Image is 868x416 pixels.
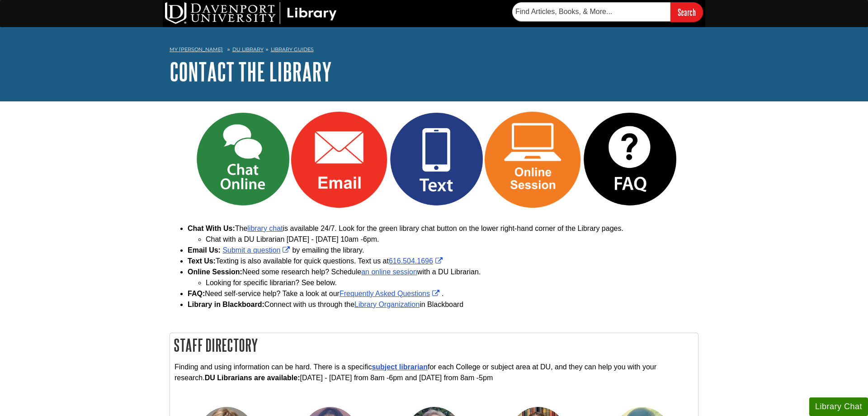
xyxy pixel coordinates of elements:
img: Text [388,111,485,208]
b: Email Us: [188,246,221,254]
li: Looking for specific librarian? See below. [206,277,698,288]
input: Find Articles, Books, & More... [512,2,670,21]
strong: Text Us: [188,257,216,265]
li: Chat with a DU Librarian [DATE] - [DATE] 10am -6pm. [206,234,698,245]
form: Searches DU Library's articles, books, and more [512,2,703,22]
a: subject librarian [372,363,428,371]
li: Connect with us through the in Blackboard [188,299,698,310]
a: Link opens in new window [602,155,678,163]
a: DU Library [232,46,264,53]
a: Link opens in new window [505,155,581,163]
strong: Online Session: [188,268,242,276]
a: Contact the Library [170,57,332,86]
li: by emailing the library. [188,245,698,256]
img: DU Library [165,2,337,24]
img: Online Session [485,111,581,208]
a: Link opens in new window [311,155,388,163]
a: Library Organization [354,301,420,308]
li: The is available 24/7. Look for the green library chat button on the lower right-hand corner of t... [188,223,698,245]
a: Link opens in new window [222,246,292,254]
p: Finding and using information can be hard. There is a specific for each College or subject area a... [175,362,693,383]
img: FAQ [581,111,678,208]
button: Library Chat [809,397,868,416]
a: Library Guides [271,46,314,53]
a: My [PERSON_NAME] [170,46,223,53]
img: Email [291,111,388,208]
li: Need some research help? Schedule with a DU Librarian. [188,267,698,288]
a: library chat [247,225,283,232]
b: Chat With Us: [188,225,235,232]
h2: Staff Directory [170,333,698,357]
img: Chat [194,111,291,208]
strong: FAQ: [188,290,205,297]
nav: breadcrumb [170,43,698,58]
a: an online session [361,268,417,276]
input: Search [670,2,703,22]
strong: DU Librarians are available: [205,374,300,382]
li: Need self-service help? Take a look at our . [188,288,698,299]
strong: Library in Blackboard: [188,301,264,308]
a: Link opens in new window [340,290,442,297]
a: Link opens in new window [389,257,445,265]
li: Texting is also available for quick questions. Text us at [188,256,698,267]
